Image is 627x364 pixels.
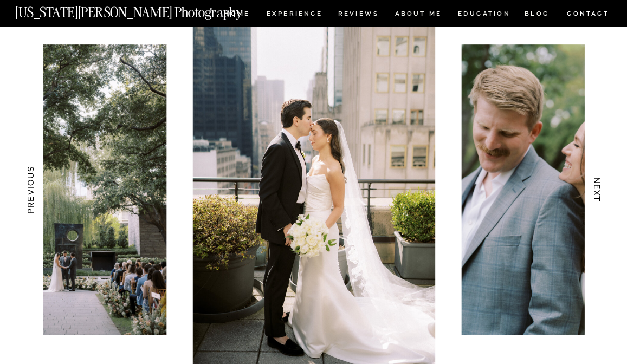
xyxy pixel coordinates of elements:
[395,10,442,19] a: ABOUT ME
[566,8,610,19] a: CONTACT
[338,10,377,19] a: REVIEWS
[25,157,36,223] h3: PREVIOUS
[15,5,277,14] a: [US_STATE][PERSON_NAME] Photography
[457,10,512,19] a: EDUCATION
[222,10,252,19] a: HOME
[267,10,321,19] a: Experience
[525,10,550,19] a: BLOG
[592,157,603,223] h3: NEXT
